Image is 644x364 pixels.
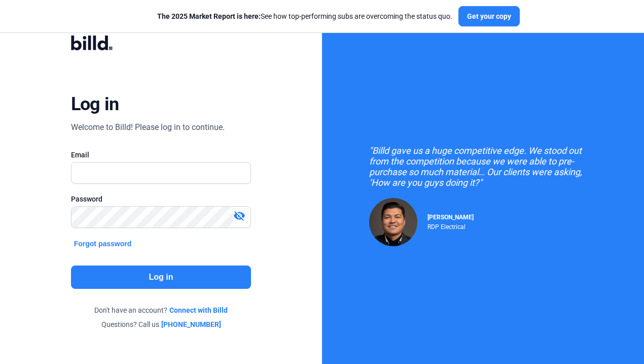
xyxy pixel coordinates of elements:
[369,198,417,246] img: Raul Pacheco
[157,11,452,21] div: See how top-performing subs are overcoming the status quo.
[157,12,261,20] span: The 2025 Market Report is here:
[169,305,228,315] a: Connect with Billd
[458,6,520,26] button: Get your copy
[71,319,252,329] div: Questions? Call us
[71,121,225,134] div: Welcome to Billd! Please log in to continue.
[71,266,252,289] button: Log in
[369,145,597,188] div: "Billd gave us a huge competitive edge. We stood out from the competition because we were able to...
[161,319,221,329] a: [PHONE_NUMBER]
[71,238,135,249] button: Forgot password
[427,221,474,230] div: RDP Electrical
[71,93,119,115] div: Log in
[233,210,245,222] mat-icon: visibility_off
[71,194,252,204] div: Password
[71,150,252,160] div: Email
[427,214,474,221] span: [PERSON_NAME]
[71,305,252,315] div: Don't have an account?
